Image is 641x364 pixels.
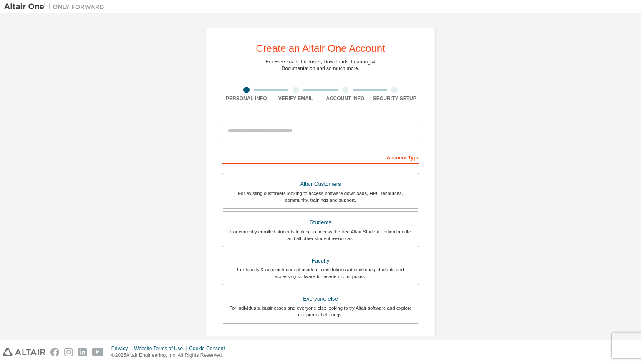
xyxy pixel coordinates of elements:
[227,228,414,242] div: For currently enrolled students looking to access the free Altair Student Edition bundle and all ...
[227,190,414,203] div: For existing customers looking to access software downloads, HPC resources, community, trainings ...
[227,217,414,228] div: Students
[227,255,414,267] div: Faculty
[50,348,59,356] img: facebook.svg
[222,95,271,102] div: Personal Info
[92,348,104,356] img: youtube.svg
[189,345,230,352] div: Cookie Consent
[227,305,414,318] div: For individuals, businesses and everyone else looking to try Altair software and explore our prod...
[64,348,73,356] img: instagram.svg
[4,3,109,11] img: Altair One
[3,348,45,356] img: altair_logo.svg
[134,345,189,352] div: Website Terms of Use
[111,345,134,352] div: Privacy
[266,58,376,72] div: For Free Trials, Licenses, Downloads, Learning & Documentation and so much more.
[271,95,321,102] div: Verify Email
[320,95,370,102] div: Account Info
[227,178,414,190] div: Altair Customers
[370,95,420,102] div: Security Setup
[222,150,419,164] div: Account Type
[256,43,385,53] div: Create an Altair One Account
[78,348,87,356] img: linkedin.svg
[111,352,230,359] p: © 2025 Altair Engineering, Inc. All Rights Reserved.
[227,293,414,305] div: Everyone else
[227,266,414,280] div: For faculty & administrators of academic institutions administering students and accessing softwa...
